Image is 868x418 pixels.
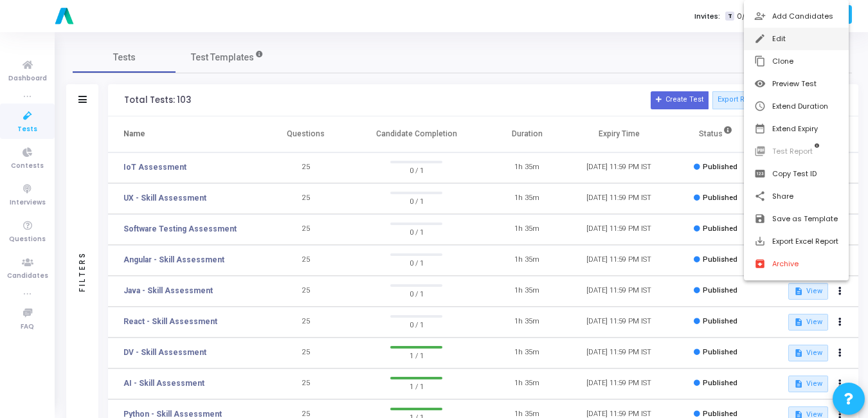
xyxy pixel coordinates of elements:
button: Preview Test [744,73,849,95]
button: Export Excel Report [744,230,849,253]
mat-icon: schedule [754,100,767,113]
mat-icon: person_add_alt [754,10,767,23]
button: Extend Duration [744,95,849,118]
button: Add Candidates [744,5,849,28]
button: Save as Template [744,208,849,230]
button: Copy Test ID [744,163,849,185]
button: Share [744,185,849,208]
mat-icon: date_range [754,123,767,136]
mat-icon: edit [754,33,767,46]
mat-icon: visibility [754,78,767,91]
button: Edit [744,28,849,50]
mat-icon: save_alt [754,235,767,248]
button: Clone [744,50,849,73]
mat-icon: content_copy [754,55,767,68]
mat-icon: share [754,190,767,203]
button: Extend Expiry [744,118,849,140]
mat-icon: save [754,213,767,226]
mat-icon: pin [754,168,767,181]
mat-icon: archive [754,258,767,271]
button: Test Report [744,140,849,163]
button: Archive [744,253,849,275]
